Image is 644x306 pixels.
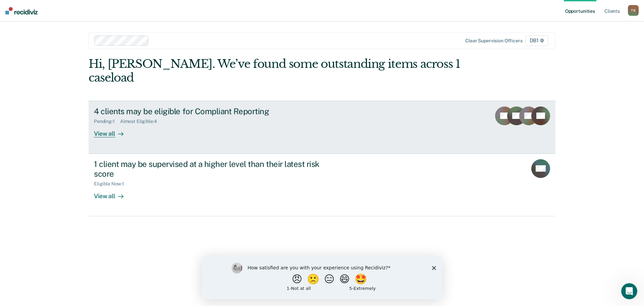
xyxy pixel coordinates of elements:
[89,154,555,216] a: 1 client may be supervised at a higher level than their latest risk scoreEligible Now:1View all
[5,7,38,14] img: Recidiviz
[621,283,637,299] iframe: Intercom live chat
[94,187,131,200] div: View all
[94,124,131,137] div: View all
[525,35,548,46] span: D81
[628,5,639,16] div: T R
[94,159,329,179] div: 1 client may be supervised at a higher level than their latest risk score
[465,38,522,44] div: Clear supervision officers
[89,57,462,85] div: Hi, [PERSON_NAME]. We’ve found some outstanding items across 1 caseload
[89,101,555,154] a: 4 clients may be eligible for Compliant ReportingPending:1Almost Eligible:4View all
[94,181,129,187] div: Eligible Now : 1
[94,106,329,116] div: 4 clients may be eligible for Compliant Reporting
[120,119,162,124] div: Almost Eligible : 4
[628,5,639,16] button: TR
[94,119,120,124] div: Pending : 1
[202,256,442,299] iframe: Survey by Kim from Recidiviz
